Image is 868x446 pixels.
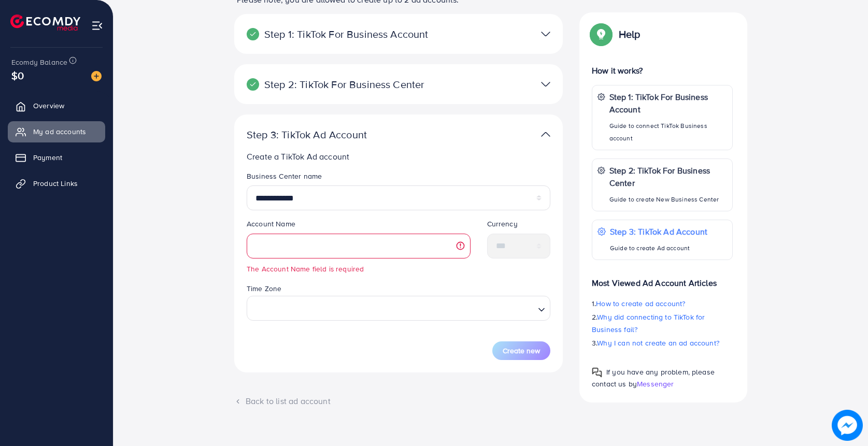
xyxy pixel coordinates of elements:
p: Step 3: TikTok Ad Account [247,128,444,141]
p: Create a TikTok Ad account [247,150,554,163]
img: TikTok partner [541,26,550,41]
label: Time Zone [247,283,281,294]
p: Step 1: TikTok For Business Account [609,91,727,116]
a: Payment [8,147,105,168]
p: 3. [592,337,733,349]
div: Back to list ad account [234,395,563,407]
span: How to create ad account? [596,298,685,309]
img: Popup guide [592,25,610,44]
p: Help [619,28,641,40]
p: Guide to connect TikTok Business account [609,120,727,145]
span: Overview [33,100,64,111]
button: Create new [492,341,550,360]
p: Step 2: TikTok For Business Center [247,78,444,91]
span: Product Links [33,178,78,189]
img: image [832,410,863,441]
p: 1. [592,297,733,310]
legend: Business Center name [247,171,550,185]
p: Most Viewed Ad Account Articles [592,268,733,289]
span: Ecomdy Balance [11,57,67,67]
img: TikTok partner [541,127,550,142]
img: TikTok partner [541,77,550,92]
span: Why did connecting to TikTok for Business fail? [592,312,705,335]
p: Step 3: TikTok Ad Account [610,225,707,238]
img: Popup guide [592,367,602,378]
p: Step 1: TikTok For Business Account [247,28,444,40]
input: Search for option [251,299,534,318]
a: My ad accounts [8,121,105,142]
a: Product Links [8,173,105,194]
span: Payment [33,152,62,163]
span: If you have any problem, please contact us by [592,367,715,389]
p: Guide to create Ad account [610,242,707,254]
small: The Account Name field is required [247,264,471,274]
span: Why I can not create an ad account? [597,338,719,348]
span: Create new [503,346,540,356]
p: Guide to create New Business Center [609,193,727,206]
img: menu [91,20,103,32]
p: 2. [592,311,733,336]
img: logo [10,15,80,31]
legend: Account Name [247,219,471,233]
p: Step 2: TikTok For Business Center [609,164,727,189]
span: Messenger [637,379,674,389]
a: Overview [8,95,105,116]
span: My ad accounts [33,126,86,137]
div: Search for option [247,296,550,321]
span: $0 [9,67,25,85]
img: image [91,71,102,81]
legend: Currency [487,219,551,233]
p: How it works? [592,64,733,77]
